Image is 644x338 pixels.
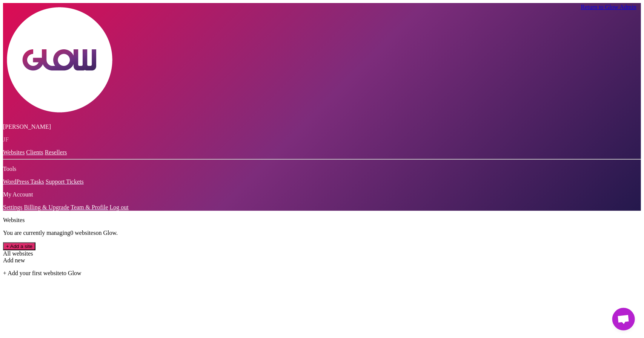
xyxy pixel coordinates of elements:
a: Log out [110,204,129,210]
a: Resellers [45,149,67,155]
p: Tools [3,166,641,172]
p: My Account [3,191,641,198]
a: Return to Glow Admin [581,4,636,10]
p: You are currently managing on Glow. [3,230,641,236]
a: Websites [3,149,25,155]
p: [PERSON_NAME] [3,123,641,130]
a: WordPress Tasks [3,178,44,185]
span: s [93,230,95,236]
a: Billing & Upgrade [24,204,69,210]
span: 0 website [70,230,95,236]
a: Support Tickets [46,178,84,185]
a: Team & Profile [71,204,108,210]
a: Settings [3,204,23,210]
p: Websites [3,217,641,224]
div: All websites [3,250,641,257]
div: Add new [3,257,641,264]
a: Clients [26,149,43,155]
p: JF [3,136,641,143]
a: Открытый чат [612,308,635,330]
span: to Glow [62,270,81,276]
p: + Add your first website [3,270,641,277]
button: + Add a site [3,242,35,250]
